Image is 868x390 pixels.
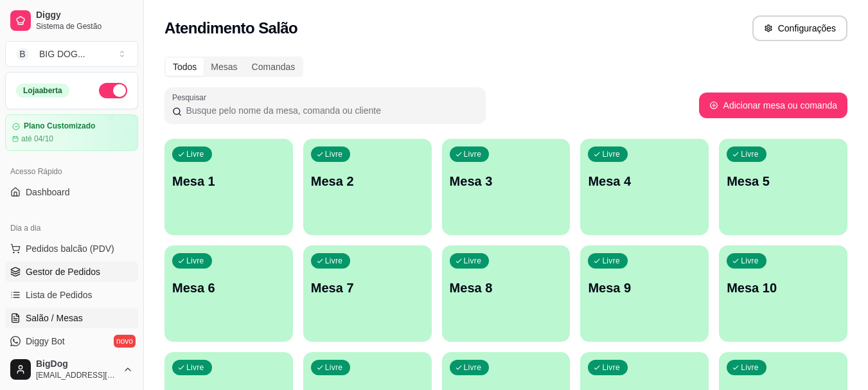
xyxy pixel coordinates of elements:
span: BigDog [36,359,118,370]
span: Diggy Bot [26,335,65,348]
span: Lista de Pedidos [26,288,93,301]
p: Mesa 9 [588,279,701,297]
button: LivreMesa 10 [719,245,847,342]
button: BigDog[EMAIL_ADDRESS][DOMAIN_NAME] [5,354,138,385]
p: Livre [464,362,482,373]
button: LivreMesa 3 [442,139,571,235]
button: Adicionar mesa ou comanda [699,93,847,118]
p: Mesa 3 [450,172,563,190]
button: LivreMesa 1 [164,139,293,235]
button: LivreMesa 8 [442,245,571,342]
button: LivreMesa 2 [303,139,432,235]
p: Livre [325,149,343,159]
label: Pesquisar [172,92,211,103]
div: BIG DOG ... [39,48,85,60]
button: LivreMesa 5 [719,139,847,235]
p: Livre [602,256,620,266]
p: Mesa 5 [727,172,840,190]
div: Dia a dia [5,218,138,238]
p: Mesa 4 [588,172,701,190]
span: Diggy [36,10,133,21]
p: Livre [741,256,759,266]
span: Salão / Mesas [26,312,83,324]
button: Alterar Status [99,83,127,98]
div: Acesso Rápido [5,161,138,182]
button: LivreMesa 7 [303,245,432,342]
p: Livre [741,362,759,373]
h2: Atendimento Salão [164,18,297,39]
p: Livre [464,256,482,266]
span: Pedidos balcão (PDV) [26,242,114,255]
span: [EMAIL_ADDRESS][DOMAIN_NAME] [36,370,118,380]
button: LivreMesa 9 [580,245,709,342]
div: Comandas [245,58,303,76]
a: Salão / Mesas [5,308,138,328]
p: Livre [186,256,204,266]
a: Plano Customizadoaté 04/10 [5,114,138,151]
div: Loja aberta [16,84,69,98]
button: LivreMesa 6 [164,245,293,342]
p: Mesa 7 [311,279,424,297]
button: Pedidos balcão (PDV) [5,238,138,259]
a: Lista de Pedidos [5,285,138,305]
input: Pesquisar [182,104,478,117]
span: Gestor de Pedidos [26,265,100,278]
p: Livre [325,362,343,373]
p: Livre [186,362,204,373]
p: Livre [602,362,620,373]
p: Mesa 1 [172,172,285,190]
button: LivreMesa 4 [580,139,709,235]
p: Livre [186,149,204,159]
div: Mesas [204,58,244,76]
div: Todos [166,58,204,76]
article: Plano Customizado [24,121,95,131]
span: B [16,48,29,60]
a: Diggy Botnovo [5,331,138,351]
a: Gestor de Pedidos [5,261,138,282]
p: Mesa 8 [450,279,563,297]
article: até 04/10 [21,134,53,144]
a: DiggySistema de Gestão [5,5,138,36]
a: Dashboard [5,182,138,202]
p: Mesa 10 [727,279,840,297]
span: Dashboard [26,186,70,199]
p: Mesa 6 [172,279,285,297]
p: Livre [741,149,759,159]
p: Livre [602,149,620,159]
p: Livre [464,149,482,159]
p: Livre [325,256,343,266]
p: Mesa 2 [311,172,424,190]
button: Select a team [5,41,138,67]
span: Sistema de Gestão [36,21,133,31]
button: Configurações [752,15,847,41]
